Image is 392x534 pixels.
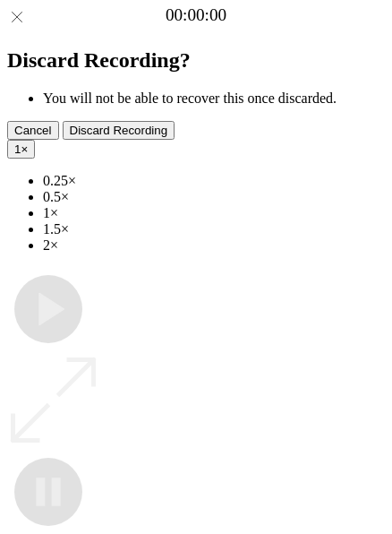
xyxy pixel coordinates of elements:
[14,142,21,156] span: 1
[43,237,385,254] li: 2×
[43,189,385,205] li: 0.5×
[43,205,385,221] li: 1×
[166,5,226,25] a: 00:00:00
[43,221,385,237] li: 1.5×
[43,173,385,189] li: 0.25×
[7,140,35,159] button: 1×
[7,121,59,140] button: Cancel
[7,48,385,73] h2: Discard Recording?
[43,90,385,107] li: You will not be able to recover this once discarded.
[63,121,175,140] button: Discard Recording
